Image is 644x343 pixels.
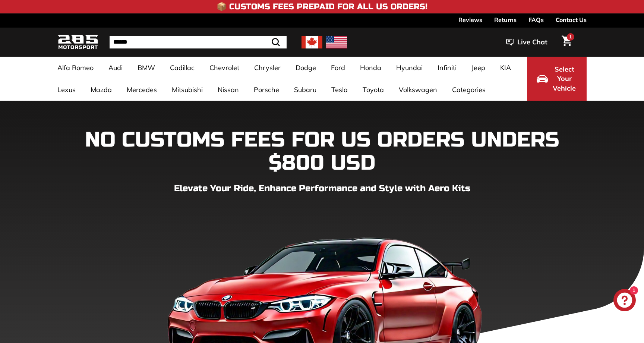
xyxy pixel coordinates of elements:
a: Tesla [324,79,355,101]
a: Porsche [246,79,287,101]
a: Audi [101,57,130,79]
a: Mercedes [119,79,164,101]
a: Cart [557,29,576,55]
span: Select Your Vehicle [552,64,577,93]
a: Reviews [458,13,482,26]
a: Cadillac [162,57,202,79]
button: Select Your Vehicle [527,57,587,101]
span: 1 [569,34,572,40]
a: BMW [130,57,162,79]
a: Returns [494,13,517,26]
a: Volkswagen [391,79,445,101]
a: Contact Us [556,13,587,26]
a: Toyota [355,79,391,101]
a: Hyundai [389,57,430,79]
a: Infiniti [430,57,464,79]
img: Logo_285_Motorsport_areodynamics_components [57,34,98,51]
a: Mitsubishi [164,79,210,101]
span: Live Chat [517,37,547,47]
a: KIA [493,57,518,79]
a: FAQs [528,13,544,26]
h1: NO CUSTOMS FEES FOR US ORDERS UNDERS $800 USD [57,129,587,174]
a: Chrysler [247,57,288,79]
input: Search [110,36,287,48]
a: Mazda [83,79,119,101]
inbox-online-store-chat: Shopify online store chat [611,289,638,313]
a: Ford [323,57,353,79]
a: Honda [353,57,389,79]
h4: 📦 Customs Fees Prepaid for All US Orders! [217,2,427,11]
a: Jeep [464,57,493,79]
a: Nissan [210,79,246,101]
a: Chevrolet [202,57,247,79]
p: Elevate Your Ride, Enhance Performance and Style with Aero Kits [57,182,587,195]
button: Live Chat [496,33,557,51]
a: Lexus [50,79,83,101]
a: Dodge [288,57,323,79]
a: Subaru [287,79,324,101]
a: Categories [445,79,493,101]
a: Alfa Romeo [50,57,101,79]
